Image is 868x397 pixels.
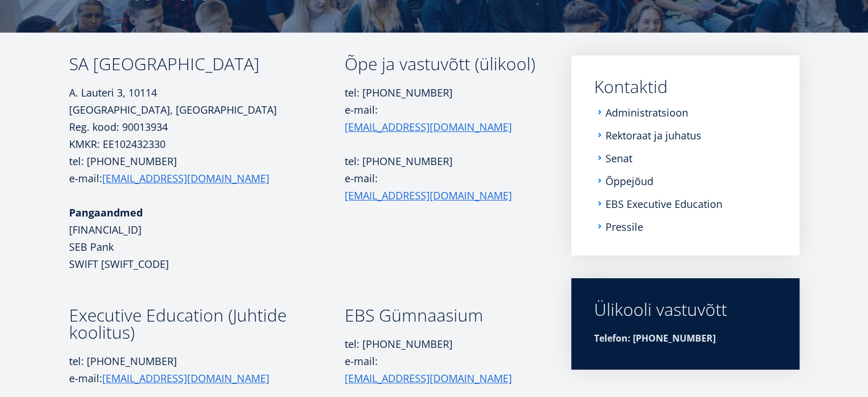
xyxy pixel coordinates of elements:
a: EBS Executive Education [605,198,722,210]
h3: SA [GEOGRAPHIC_DATA] [69,55,345,73]
h3: EBS Gümnaasium [345,307,538,324]
a: Õppejõud [605,175,653,187]
p: tel: [PHONE_NUMBER] e-mail: [69,153,345,187]
p: tel: [PHONE_NUMBER] e-mail: [69,352,345,387]
a: Kontaktid [594,78,777,95]
p: tel: [PHONE_NUMBER] [345,153,538,170]
strong: Telefon: [PHONE_NUMBER] [594,332,716,344]
a: [EMAIL_ADDRESS][DOMAIN_NAME] [345,187,512,204]
h3: Executive Education (Juhtide koolitus) [69,307,345,341]
a: [EMAIL_ADDRESS][DOMAIN_NAME] [102,370,269,387]
h3: Õpe ja vastuvõtt (ülikool) [345,55,538,73]
a: [EMAIL_ADDRESS][DOMAIN_NAME] [345,118,512,135]
p: KMKR: EE102432330 [69,135,345,153]
strong: Pangaandmed [69,206,143,219]
p: [FINANCIAL_ID] SEB Pank SWIFT [SWIFT_CODE] [69,204,345,272]
p: tel: [PHONE_NUMBER] e-mail: [345,335,538,387]
a: Senat [605,153,632,164]
a: Rektoraat ja juhatus [605,130,701,141]
a: [EMAIL_ADDRESS][DOMAIN_NAME] [102,170,269,187]
div: Ülikooli vastuvõtt [594,301,777,318]
a: Administratsioon [605,107,688,118]
p: A. Lauteri 3, 10114 [GEOGRAPHIC_DATA], [GEOGRAPHIC_DATA] Reg. kood: 90013934 [69,84,345,135]
p: tel: [PHONE_NUMBER] e-mail: [345,84,538,135]
a: Pressile [605,221,643,232]
p: e-mail: [345,170,538,204]
a: [EMAIL_ADDRESS][DOMAIN_NAME] [345,370,512,387]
